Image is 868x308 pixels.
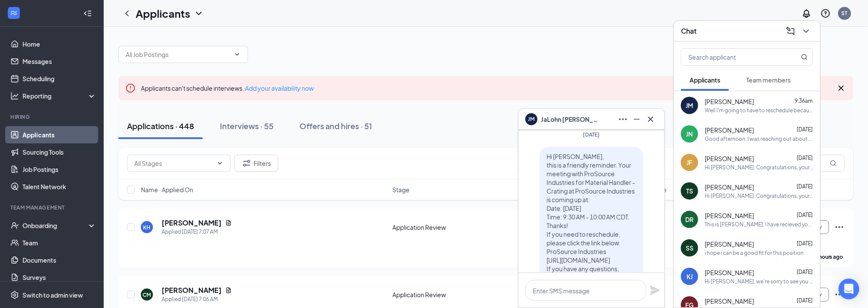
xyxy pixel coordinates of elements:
[22,251,96,269] a: Documents
[746,76,791,84] span: Team members
[216,160,223,167] svg: ChevronDown
[797,212,813,218] span: [DATE]
[686,244,693,252] div: SS
[799,24,813,38] button: ChevronDown
[687,130,693,138] div: JN
[10,92,19,100] svg: Analysis
[686,215,694,224] div: DR
[645,114,656,124] svg: Cross
[22,221,89,230] div: Onboarding
[22,35,96,53] a: Home
[126,50,230,59] input: All Job Postings
[705,97,754,106] span: [PERSON_NAME]
[127,121,194,131] div: Applications · 448
[22,269,96,286] a: Surveys
[705,249,804,257] div: i hope i can be a good fit for this position
[842,10,848,17] div: ST
[705,240,754,248] span: [PERSON_NAME]
[22,92,97,100] div: Reporting
[681,26,696,36] h3: Chat
[705,278,813,285] div: Hi [PERSON_NAME], we’re sorry to see you go! Your meeting with ProSource Industries for Material ...
[705,192,813,200] div: Hi [PERSON_NAME]. Congratulations, your meeting with ProSource Industries for Material Handler - ...
[836,83,846,93] svg: Cross
[618,114,628,124] svg: Ellipses
[815,254,843,260] b: 3 hours ago
[10,113,95,121] div: Hiring
[136,6,190,21] h1: Applicants
[299,121,372,131] div: Offers and hires · 51
[83,9,92,18] svg: Collapse
[690,76,720,84] span: Applicants
[162,295,232,304] div: Applied [DATE] 7:06 AM
[797,155,813,161] span: [DATE]
[797,183,813,190] span: [DATE]
[650,285,660,295] button: Plane
[194,8,204,19] svg: ChevronDown
[797,240,813,247] span: [DATE]
[134,159,213,168] input: All Stages
[22,126,96,143] a: Applicants
[22,143,96,161] a: Sourcing Tools
[10,204,95,211] div: Team Management
[630,112,644,126] button: Minimize
[22,53,96,70] a: Messages
[22,161,96,178] a: Job Postings
[143,224,151,231] div: KH
[834,289,845,300] svg: Ellipses
[705,297,754,305] span: [PERSON_NAME]
[393,185,410,194] span: Stage
[797,297,813,304] span: [DATE]
[834,222,845,232] svg: Ellipses
[820,8,831,19] svg: QuestionInfo
[705,164,813,171] div: Hi [PERSON_NAME]. Congratulations, your meeting with ProSource Industries for Material Handler - ...
[644,112,658,126] button: Cross
[705,211,754,220] span: [PERSON_NAME]
[242,158,252,168] svg: Filter
[22,70,96,87] a: Scheduling
[541,114,601,124] span: JaLohn [PERSON_NAME]
[393,290,516,299] div: Application Review
[393,223,516,232] div: Application Review
[616,112,630,126] button: Ellipses
[785,26,796,36] svg: ComposeMessage
[141,84,314,92] span: Applicants can't schedule interviews.
[632,114,642,124] svg: Minimize
[705,268,754,277] span: [PERSON_NAME]
[784,24,798,38] button: ComposeMessage
[801,54,808,60] svg: MagnifyingGlass
[225,287,232,294] svg: Document
[705,221,813,228] div: This is [PERSON_NAME]. I have recieved your invitation and will contact you asap.
[10,291,19,299] svg: Settings
[22,291,83,299] div: Switch to admin view
[234,51,241,58] svg: ChevronDown
[162,286,222,295] h5: [PERSON_NAME]
[686,187,693,195] div: TS
[22,178,96,195] a: Talent Network
[797,126,813,133] span: [DATE]
[162,228,232,236] div: Applied [DATE] 7:07 AM
[830,160,837,167] svg: MagnifyingGlass
[245,84,314,92] a: Add your availability now
[10,9,18,17] svg: WorkstreamLogo
[687,158,693,167] div: JF
[705,183,754,191] span: [PERSON_NAME]
[797,269,813,275] span: [DATE]
[839,279,859,299] div: Open Intercom Messenger
[705,154,754,163] span: [PERSON_NAME]
[705,126,754,134] span: [PERSON_NAME]
[143,291,151,298] div: CM
[125,83,136,93] svg: Error
[801,8,812,19] svg: Notifications
[141,185,193,194] span: Name · Applied On
[220,121,273,131] div: Interviews · 55
[583,131,600,138] span: [DATE]
[681,49,784,65] input: Search applicant
[705,135,813,143] div: Good afternoon, I was reaching out about the status of my background check
[234,155,278,172] button: Filter Filters
[705,107,813,114] div: Well I'm going to have to reschedule because i was never given an address to come to so I was und...
[686,101,693,110] div: JM
[225,219,232,226] svg: Document
[22,234,96,251] a: Team
[687,272,693,281] div: KJ
[10,221,19,230] svg: UserCheck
